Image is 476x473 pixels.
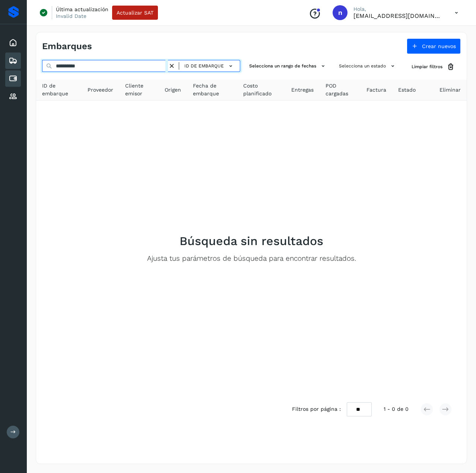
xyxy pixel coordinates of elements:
span: Factura [366,86,386,94]
span: POD cargadas [326,82,355,98]
p: Ajusta tus parámetros de búsqueda para encontrar resultados. [147,254,356,263]
h2: Búsqueda sin resultados [180,234,323,248]
div: Cuentas por pagar [5,70,21,87]
span: Eliminar [439,86,461,94]
span: 1 - 0 de 0 [384,405,409,413]
p: Última actualización [56,6,108,13]
p: niagara+prod@solvento.mx [353,12,443,19]
div: Embarques [5,53,21,69]
h4: Embarques [42,41,92,52]
span: ID de embarque [184,63,224,69]
span: Origen [165,86,181,94]
button: Actualizar SAT [112,6,158,20]
p: Invalid Date [56,13,86,19]
button: ID de embarque [182,61,237,72]
span: Actualizar SAT [117,10,153,15]
span: Estado [398,86,416,94]
button: Crear nuevos [407,38,461,54]
span: Crear nuevos [422,44,456,49]
span: ID de embarque [42,82,76,98]
span: Costo planificado [243,82,279,98]
button: Selecciona un estado [336,60,400,72]
span: Filtros por página : [292,405,341,413]
button: Selecciona un rango de fechas [246,60,330,72]
div: Inicio [5,35,21,51]
span: Limpiar filtros [412,63,442,70]
span: Cliente emisor [125,82,153,98]
span: Fecha de embarque [193,82,231,98]
div: Proveedores [5,88,21,105]
span: Entregas [291,86,314,94]
button: Limpiar filtros [406,60,461,74]
p: Hola, [353,6,443,12]
span: Proveedor [88,86,113,94]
